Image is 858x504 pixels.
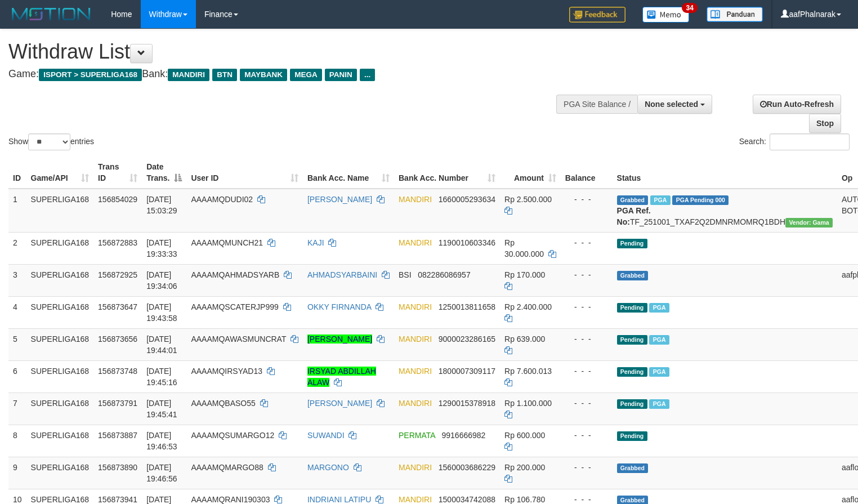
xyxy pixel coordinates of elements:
[191,270,279,279] span: AAAAMQAHMADSYARB
[649,367,669,377] span: Marked by aafchhiseyha
[565,333,608,345] div: - - -
[8,41,561,63] h1: Withdraw List
[707,7,763,22] img: panduan.png
[307,238,324,247] a: KAJI
[565,365,608,377] div: - - -
[770,133,850,150] input: Search:
[8,232,26,264] td: 2
[26,264,94,296] td: SUPERLIGA168
[649,399,669,409] span: Marked by aafchhiseyha
[399,367,432,376] span: MANDIRI
[504,270,545,279] span: Rp 170.000
[617,195,649,205] span: Grabbed
[565,430,608,441] div: - - -
[146,195,177,215] span: [DATE] 15:03:29
[439,334,495,344] span: Copy 9000023286165 to clipboard
[8,360,26,393] td: 6
[504,431,545,440] span: Rp 600.000
[617,431,647,441] span: Pending
[191,495,270,504] span: AAAAMQRANI190303
[399,270,412,279] span: BSI
[26,157,94,189] th: Game/API: activate to sort column ascending
[307,270,377,279] a: AHMADSYARBAINI
[504,195,552,204] span: Rp 2.500.000
[418,270,470,279] span: Copy 082286086957 to clipboard
[146,238,177,258] span: [DATE] 19:33:33
[649,335,669,345] span: Marked by aafsoycanthlai
[191,195,253,204] span: AAAAMQDUDI02
[307,195,372,204] a: [PERSON_NAME]
[98,195,137,204] span: 156854029
[93,157,142,189] th: Trans ID: activate to sort column ascending
[98,270,137,279] span: 156872925
[569,7,625,23] img: Feedback.jpg
[565,194,608,205] div: - - -
[307,367,376,387] a: IRSYAD ABDILLAH ALAW
[399,302,432,311] span: MANDIRI
[8,457,26,489] td: 9
[617,239,647,248] span: Pending
[504,238,544,258] span: Rp 30.000.000
[191,463,263,472] span: AAAAMQMARGO88
[399,238,432,247] span: MANDIRI
[26,232,94,264] td: SUPERLIGA168
[565,269,608,280] div: - - -
[98,463,137,472] span: 156873890
[394,157,500,189] th: Bank Acc. Number: activate to sort column ascending
[8,296,26,328] td: 4
[682,3,697,13] span: 34
[191,334,286,344] span: AAAAMQAWASMUNCRAT
[307,495,371,504] a: INDRIANI LATIPU
[191,399,255,408] span: AAAAMQBASO55
[556,95,637,114] div: PGA Site Balance /
[645,100,698,109] span: None selected
[307,334,372,344] a: [PERSON_NAME]
[146,270,177,291] span: [DATE] 19:34:06
[504,463,545,472] span: Rp 200.000
[399,399,432,408] span: MANDIRI
[8,189,26,233] td: 1
[26,425,94,457] td: SUPERLIGA168
[146,367,177,387] span: [DATE] 19:45:16
[785,218,833,228] span: Vendor URL: https://trx31.1velocity.biz
[98,399,137,408] span: 156873791
[146,334,177,355] span: [DATE] 19:44:01
[360,69,375,81] span: ...
[617,335,647,345] span: Pending
[617,206,651,226] b: PGA Ref. No:
[191,431,274,440] span: AAAAMQSUMARGO12
[191,302,278,311] span: AAAAMQSCATERJP999
[26,360,94,393] td: SUPERLIGA168
[290,69,322,81] span: MEGA
[8,425,26,457] td: 8
[809,114,841,133] a: Stop
[26,393,94,425] td: SUPERLIGA168
[617,367,647,377] span: Pending
[307,302,371,311] a: OKKY FIRNANDA
[504,367,552,376] span: Rp 7.600.013
[98,495,137,504] span: 156873941
[8,328,26,360] td: 5
[98,302,137,311] span: 156873647
[565,301,608,313] div: - - -
[98,431,137,440] span: 156873887
[650,195,670,205] span: Marked by aafsoycanthlai
[26,189,94,233] td: SUPERLIGA168
[617,271,649,280] span: Grabbed
[617,303,647,313] span: Pending
[191,367,262,376] span: AAAAMQIRSYAD13
[399,463,432,472] span: MANDIRI
[98,238,137,247] span: 156872883
[146,431,177,451] span: [DATE] 19:46:53
[439,367,495,376] span: Copy 1800007309117 to clipboard
[439,302,495,311] span: Copy 1250013811658 to clipboard
[8,69,561,80] h4: Game: Bank:
[565,237,608,248] div: - - -
[565,398,608,409] div: - - -
[637,95,712,114] button: None selected
[617,399,647,409] span: Pending
[613,157,837,189] th: Status
[399,334,432,344] span: MANDIRI
[672,195,729,205] span: PGA Pending
[191,238,263,247] span: AAAAMQMUNCH21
